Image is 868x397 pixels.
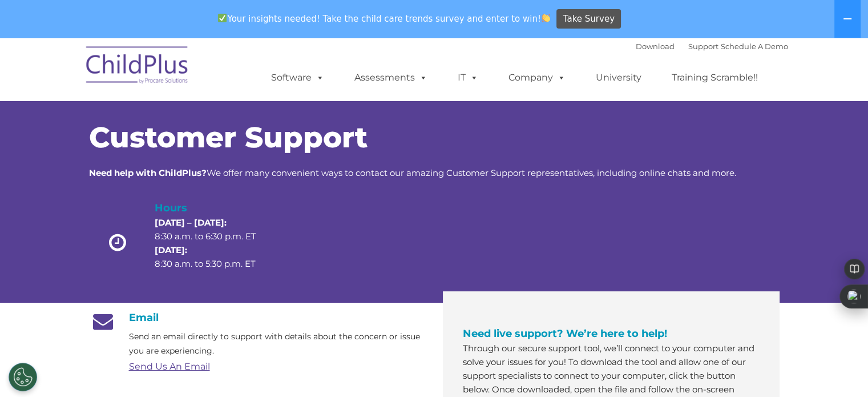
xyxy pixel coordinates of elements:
[213,7,555,30] span: Your insights needed! Take the child care trends survey and enter to win!
[218,14,227,22] img: ✅
[129,330,426,358] p: Send an email directly to support with details about the concern or issue you are experiencing.
[721,42,788,51] a: Schedule A Demo
[446,66,490,89] a: IT
[89,311,426,324] h4: Email
[9,363,37,391] button: Cookies Settings
[542,14,550,22] img: 👏
[155,217,227,228] strong: [DATE] – [DATE]:
[688,42,718,51] a: Support
[563,9,615,29] span: Take Survey
[636,42,675,51] a: Download
[260,66,336,89] a: Software
[155,216,276,271] p: 8:30 a.m. to 6:30 p.m. ET 8:30 a.m. to 5:30 p.m. ET
[556,9,621,29] a: Take Survey
[129,361,210,372] a: Send Us An Email
[660,66,769,89] a: Training Scramble!!
[343,66,439,89] a: Assessments
[80,38,195,95] img: ChildPlus by Procare Solutions
[497,66,577,89] a: Company
[89,167,736,178] span: We offer many convenient ways to contact our amazing Customer Support representatives, including ...
[155,200,276,216] h4: Hours
[636,42,788,51] font: |
[584,66,653,89] a: University
[89,167,207,178] strong: Need help with ChildPlus?
[463,327,667,340] span: Need live support? We’re here to help!
[89,120,368,155] span: Customer Support
[155,244,187,255] strong: [DATE]:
